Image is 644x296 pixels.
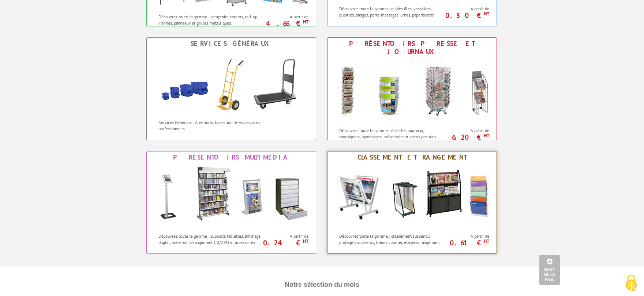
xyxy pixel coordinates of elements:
p: Découvrez toute la gamme : classement suspendu, protège documents, trieurs courrier, étagères ran... [339,233,443,245]
div: Présentoirs Presse et Journaux [329,40,495,56]
div: Classement et Rangement [329,153,495,161]
div: Présentoirs Multimédia [149,153,314,161]
a: Présentoirs Presse et Journaux Présentoirs Presse et Journaux Découvrez toute la gamme : échelles... [327,37,497,140]
span: A partir de [446,6,489,12]
p: Services Généraux : Améliorez la gestion de vos espaces professionnels. [158,119,263,132]
p: Découvrez toute la gamme : guides files, vestiaires, pupitres, badges, porte-messages, urnes, pap... [339,6,443,18]
span: A partir de [446,233,489,239]
sup: HT [303,238,308,244]
img: Classement et Rangement [332,163,493,229]
p: Découvrez toute la gamme : échelles journaux, tourniquets, rayonnages, présentoirs et cartes post... [339,127,443,140]
p: 0.24 € [261,241,308,245]
sup: HT [484,238,489,244]
div: Services Généraux [149,40,314,48]
p: 6.20 € [442,135,489,139]
img: Services Généraux [151,50,312,116]
sup: HT [303,19,308,25]
a: Classement et Rangement Classement et Rangement Découvrez toute la gamme : classement suspendu, p... [327,151,497,254]
sup: HT [484,132,489,139]
p: 0.61 € [442,241,489,245]
p: 0.30 € [442,13,489,18]
img: Présentoirs Multimédia [151,163,312,229]
a: Présentoirs Multimédia Présentoirs Multimédia Découvrez toute la gamme : supports tablettes, affi... [146,151,316,254]
h4: Notre Sélection du mois [115,274,529,296]
img: Cookies (fenêtre modale) [622,274,640,292]
a: Haut de la page [539,255,560,285]
sup: HT [484,11,489,17]
img: Présentoirs Presse et Journaux [332,58,493,124]
span: A partir de [265,233,308,239]
p: Découvrez toute la gamme : comptoirs, totems, roll-up, vitrines, panneaux et grilles métalliques. [158,14,263,26]
p: 4.66 € [261,21,308,26]
button: Cookies (fenêtre modale) [618,271,644,296]
span: A partir de [446,128,489,134]
p: Découvrez toute la gamme : supports tablettes, affichage digital, présentoirs-rangement CD/DVD et... [158,233,263,245]
a: Services Généraux Services Généraux Services Généraux : Améliorez la gestion de vos espaces profe... [146,37,316,140]
span: A partir de [265,14,308,20]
